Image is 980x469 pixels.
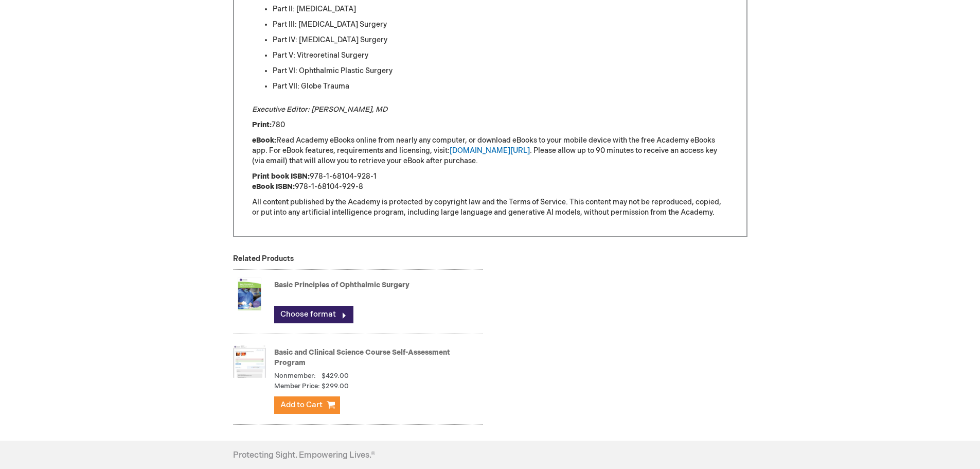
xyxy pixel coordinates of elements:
[273,50,728,61] li: Part V: Vitreoretinal Surgery
[273,20,728,30] li: Part III: [MEDICAL_DATA] Surgery
[274,348,450,367] a: Basic and Clinical Science Course Self-Assessment Program
[274,371,316,381] strong: Nonmember:
[273,4,728,14] li: Part II: [MEDICAL_DATA]
[280,400,323,410] span: Add to Cart
[273,66,728,76] li: Part VI: Ophthalmic Plastic Surgery
[233,273,266,315] img: Basic Principles of Ophthalmic Surgery
[252,182,295,191] strong: eBook ISBN:
[274,381,320,391] strong: Member Price:
[273,35,728,45] li: Part IV: [MEDICAL_DATA] Surgery
[450,146,530,155] a: [DOMAIN_NAME][URL]
[252,136,276,145] strong: eBook:
[273,81,728,92] li: Part VII: Globe Trauma
[322,381,349,391] span: $299.00
[322,372,349,380] span: $429.00
[274,281,409,289] a: Basic Principles of Ophthalmic Surgery
[252,120,272,129] strong: Print:
[274,396,340,414] button: Add to Cart
[252,105,387,114] em: Executive Editor: [PERSON_NAME], MD
[252,172,310,181] strong: Print book ISBN:
[252,171,728,192] p: 978-1-68104-928-1 978-1-68104-929-8
[233,341,266,382] img: Basic and Clinical Science Course Self-Assessment Program
[274,306,353,323] a: Choose format
[233,451,375,460] h4: Protecting Sight. Empowering Lives.®
[252,120,728,130] p: 780
[252,197,728,218] p: All content published by the Academy is protected by copyright law and the Terms of Service. This...
[252,135,728,166] p: Read Academy eBooks online from nearly any computer, or download eBooks to your mobile device wit...
[233,254,294,263] strong: Related Products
